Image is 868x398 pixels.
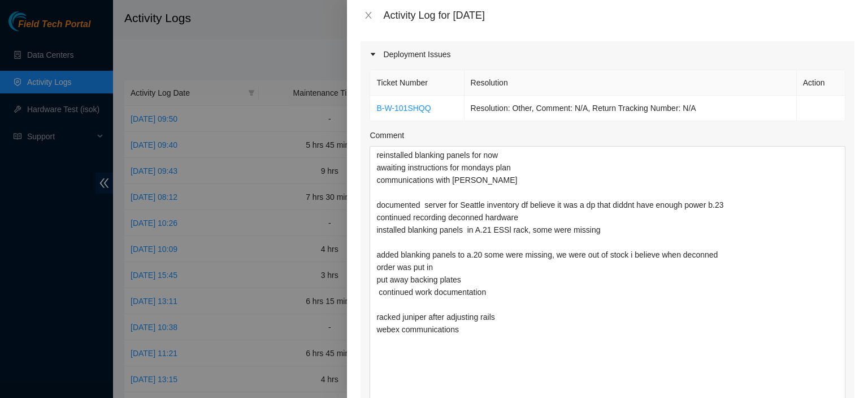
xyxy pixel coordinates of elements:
[370,129,404,142] label: Comment
[361,10,376,21] button: Close
[364,11,373,20] span: close
[370,51,376,58] span: caret-right
[465,70,797,96] th: Resolution
[465,96,797,121] td: Resolution: Other, Comment: N/A, Return Tracking Number: N/A
[376,104,431,113] a: B-W-101SHQQ
[370,70,464,96] th: Ticket Number
[361,41,854,67] div: Deployment Issues
[797,70,845,96] th: Action
[383,9,854,22] div: Activity Log for [DATE]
